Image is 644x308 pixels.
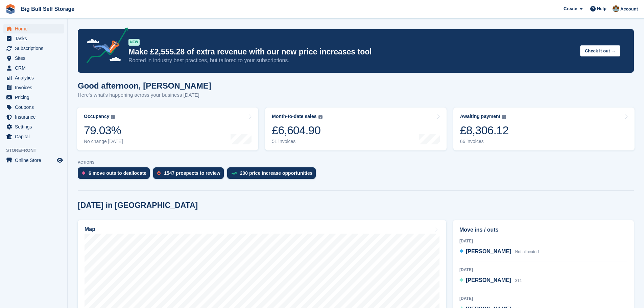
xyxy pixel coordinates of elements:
[564,5,577,12] span: Create
[15,53,55,63] span: Sites
[78,167,153,182] a: 6 move outs to deallocate
[460,123,509,137] div: £8,306.12
[15,34,55,43] span: Tasks
[580,45,620,56] button: Check it out →
[84,114,109,119] div: Occupancy
[318,115,323,119] img: icon-info-grey-7440780725fd019a000dd9b08b2336e03edf1995a4989e88bcd33f0948082b44.svg
[3,44,64,53] a: menu
[128,47,575,57] p: Make £2,555.28 of extra revenue with our new price increases tool
[515,278,522,283] span: 311
[227,167,319,182] a: 200 price increase opportunities
[78,91,211,99] p: Here's what's happening across your business [DATE]
[240,170,313,176] div: 200 price increase opportunities
[15,112,55,122] span: Insurance
[82,171,85,175] img: move_outs_to_deallocate_icon-f764333ba52eb49d3ac5e1228854f67142a1ed5810a6f6cc68b1a99e826820c5.svg
[15,93,55,102] span: Pricing
[3,34,64,43] a: menu
[84,139,123,144] div: No change [DATE]
[153,167,227,182] a: 1547 prospects to review
[78,81,211,90] h1: Good afternoon, [PERSON_NAME]
[3,63,64,73] a: menu
[15,44,55,53] span: Subscriptions
[15,63,55,73] span: CRM
[459,276,522,285] a: [PERSON_NAME] 311
[231,172,237,175] img: price_increase_opportunities-93ffe204e8149a01c8c9dc8f82e8f89637d9d84a8eef4429ea346261dce0b2c0.svg
[272,123,322,137] div: £6,604.90
[460,139,509,144] div: 66 invoices
[3,83,64,92] a: menu
[15,73,55,82] span: Analytics
[3,156,64,165] a: menu
[620,6,638,13] span: Account
[459,247,539,256] a: [PERSON_NAME] Not allocated
[502,115,506,119] img: icon-info-grey-7440780725fd019a000dd9b08b2336e03edf1995a4989e88bcd33f0948082b44.svg
[459,295,627,302] div: [DATE]
[78,201,198,210] h2: [DATE] in [GEOGRAPHIC_DATA]
[597,5,606,12] span: Help
[3,102,64,112] a: menu
[15,83,55,92] span: Invoices
[85,226,95,232] h2: Map
[3,24,64,33] a: menu
[453,108,635,150] a: Awaiting payment £8,306.12 66 invoices
[6,147,67,154] span: Storefront
[5,4,16,14] img: stora-icon-8386f47178a22dfd0bd8f6a31ec36ba5ce8667c1dd55bd0f319d3a0aa187defe.svg
[157,171,161,175] img: prospect-51fa495bee0391a8d652442698ab0144808aea92771e9ea1ae160a38d050c398.svg
[128,39,140,46] div: NEW
[15,24,55,33] span: Home
[81,27,128,66] img: price-adjustments-announcement-icon-8257ccfd72463d97f412b2fc003d46551f7dbcb40ab6d574587a9cd5c0d94...
[459,238,627,244] div: [DATE]
[3,132,64,141] a: menu
[459,267,627,273] div: [DATE]
[3,73,64,82] a: menu
[15,102,55,112] span: Coupons
[460,114,501,119] div: Awaiting payment
[3,93,64,102] a: menu
[3,112,64,122] a: menu
[128,57,575,64] p: Rooted in industry best practices, but tailored to your subscriptions.
[164,170,220,176] div: 1547 prospects to review
[265,108,446,150] a: Month-to-date sales £6,604.90 51 invoices
[3,53,64,63] a: menu
[3,122,64,132] a: menu
[56,156,64,164] a: Preview store
[466,248,511,254] span: [PERSON_NAME]
[15,156,55,165] span: Online Store
[272,139,322,144] div: 51 invoices
[111,115,115,119] img: icon-info-grey-7440780725fd019a000dd9b08b2336e03edf1995a4989e88bcd33f0948082b44.svg
[89,170,146,176] div: 6 move outs to deallocate
[466,277,511,283] span: [PERSON_NAME]
[613,5,619,12] img: Mike Llewellen Palmer
[15,132,55,141] span: Capital
[84,123,123,137] div: 79.03%
[77,108,258,150] a: Occupancy 79.03% No change [DATE]
[18,3,77,15] a: Big Bull Self Storage
[459,226,627,234] h2: Move ins / outs
[78,160,634,165] p: ACTIONS
[515,250,539,254] span: Not allocated
[15,122,55,132] span: Settings
[272,114,316,119] div: Month-to-date sales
